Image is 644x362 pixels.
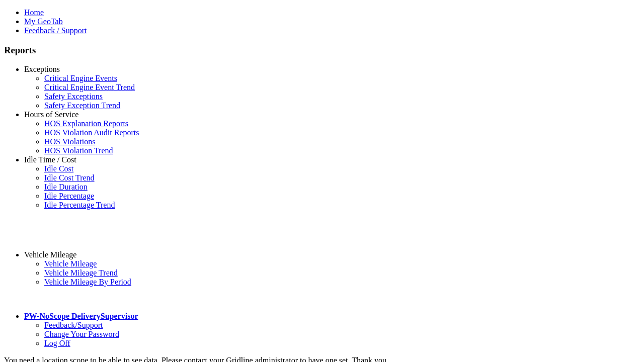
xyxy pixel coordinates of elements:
a: HOS Violation Audit Reports [44,128,139,137]
a: Exceptions [24,65,60,73]
a: HOS Violation Trend [44,146,113,155]
a: Feedback / Support [24,26,87,35]
a: Vehicle Mileage [24,250,76,259]
h3: Reports [4,45,640,56]
a: Vehicle Mileage Trend [44,268,118,277]
a: Home [24,8,44,17]
a: Idle Cost [44,164,73,173]
a: Hours of Service [24,110,78,119]
a: My GeoTab [24,17,63,26]
a: Critical Engine Event Trend [44,83,135,92]
a: HOS Explanation Reports [44,119,128,128]
a: HOS Violations [44,137,95,146]
a: Idle Percentage [44,192,94,200]
a: Feedback/Support [44,321,103,329]
a: Idle Cost Trend [44,173,95,182]
a: Vehicle Mileage By Period [44,278,131,286]
a: Safety Exceptions [44,92,103,101]
a: Safety Exception Trend [44,101,120,110]
a: Idle Time / Cost [24,155,76,164]
a: PW-NoScope DeliverySupervisor [24,312,138,320]
a: Critical Engine Events [44,74,117,82]
a: Idle Duration [44,183,88,191]
a: Change Your Password [44,330,119,338]
a: Idle Percentage Trend [44,201,115,209]
a: Vehicle Mileage [44,259,97,268]
a: Log Off [44,339,70,347]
